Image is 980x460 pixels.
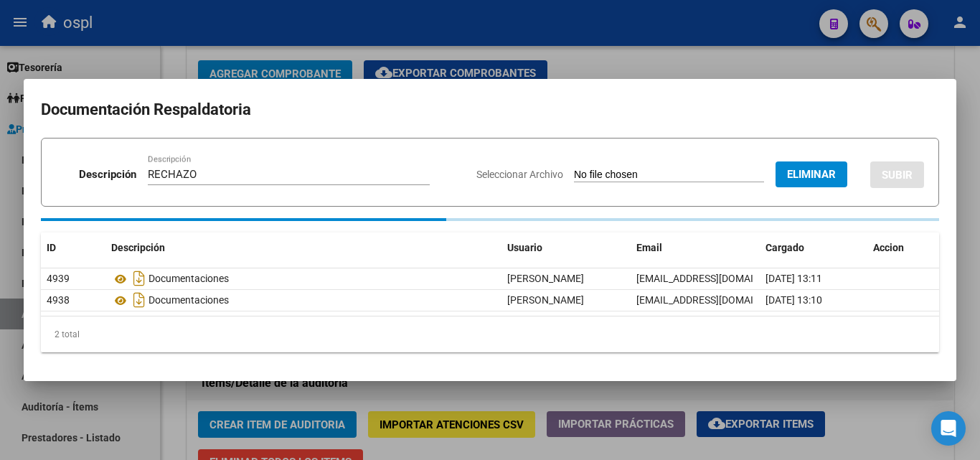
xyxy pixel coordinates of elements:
span: Usuario [507,242,542,253]
span: [PERSON_NAME] [507,273,584,284]
p: Descripción [79,166,136,183]
datatable-header-cell: Email [631,233,760,263]
span: [DATE] 13:11 [765,273,822,284]
button: SUBIR [870,161,924,188]
span: Cargado [765,242,804,253]
datatable-header-cell: ID [41,233,105,263]
span: Accion [873,242,904,253]
span: 4939 [47,273,70,284]
span: Descripción [111,242,165,253]
div: Open Intercom Messenger [931,411,966,446]
span: ID [47,242,56,253]
span: Seleccionar Archivo [476,169,563,180]
span: [PERSON_NAME] [507,294,584,306]
button: Eliminar [776,161,847,187]
span: [DATE] 13:10 [765,294,822,306]
i: Descargar documento [130,288,149,311]
span: [EMAIL_ADDRESS][DOMAIN_NAME] [636,273,796,284]
h2: Documentación Respaldatoria [41,96,939,123]
span: Email [636,242,662,253]
span: [EMAIL_ADDRESS][DOMAIN_NAME] [636,294,796,306]
datatable-header-cell: Cargado [760,233,867,263]
span: SUBIR [882,169,913,182]
i: Descargar documento [130,267,149,290]
datatable-header-cell: Accion [867,233,939,263]
div: Documentaciones [111,288,496,311]
span: 4938 [47,294,70,306]
datatable-header-cell: Usuario [501,233,631,263]
datatable-header-cell: Descripción [105,233,501,263]
span: Eliminar [787,168,836,181]
div: Documentaciones [111,267,496,290]
div: 2 total [41,316,939,352]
